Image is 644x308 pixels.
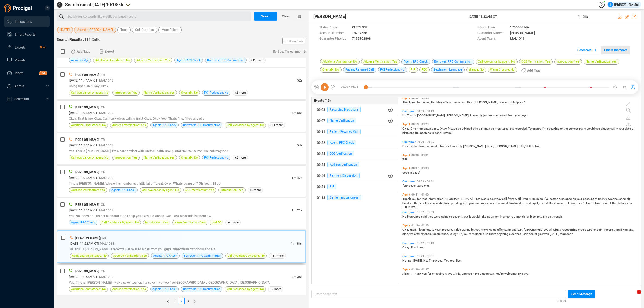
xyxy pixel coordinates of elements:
[221,188,243,193] span: Introduction: Yes
[475,201,490,205] span: insurance,
[518,66,544,75] button: Add Tags
[402,158,407,161] span: ZIP
[99,170,105,174] span: | CN
[515,197,522,201] span: Mail
[69,208,97,212] span: [DATE] 11:30AM CT
[489,114,500,117] span: missed
[557,201,565,205] span: Want
[7,29,45,40] a: Smart Reports
[71,90,108,95] span: Call Avoidance by agent: No
[577,46,596,54] span: Scorecard • 1
[177,58,201,63] span: Agent: RPC Check
[431,101,436,104] span: the
[569,127,579,130] span: correct
[632,127,634,130] span: of
[438,145,440,148] span: E
[499,101,505,104] span: how
[514,201,526,205] span: hundred
[181,155,198,160] span: Overtalk: No
[112,123,146,128] span: Address Verification: Yes
[592,201,595,205] span: to
[595,201,602,205] span: take
[57,133,306,164] div: [PERSON_NAME]| TR[DATE] 11:36AM CT| MAL101354sYes. This is [PERSON_NAME]. I'm a care adviser with...
[412,197,417,201] span: you
[495,145,519,148] span: [PERSON_NAME],
[608,197,613,201] span: two
[75,105,99,109] span: [PERSON_NAME]
[621,83,628,91] button: 1x
[207,58,244,63] span: Borrower: RPC Confirmation
[447,131,452,135] span: the
[487,145,495,148] span: Drive,
[183,123,220,128] span: Borrower: RPC Confirmation
[4,42,50,53] li: Exports
[273,47,301,56] span: Sort by: Timestamp
[419,145,425,148] span: two
[69,117,205,120] span: Okay. That is me. Okay. Can I ask who's calling first? Okay. Okay. Yep. That's fine. I'll go ahead a
[317,171,325,180] div: 00:46
[115,155,137,160] span: Introduction: Yes
[466,101,475,104] span: office.
[402,206,408,209] span: full
[57,27,73,33] button: [DATE]
[417,127,429,130] span: moment,
[532,127,542,130] span: ensure
[450,145,456,148] span: four
[99,105,105,109] span: | CN
[601,46,630,54] button: + more metadata
[69,214,211,218] span: Yes. No. She's not. It's her husband. Can I help you? Yes. Go ahead. Can I ask what this is about? W
[77,47,90,56] span: Add Tags
[472,114,483,117] span: recently
[535,145,540,148] span: five
[327,107,361,112] span: Recording Disclosure
[327,140,356,145] span: Agent: RPC Check
[409,145,419,148] span: twelve
[479,127,484,130] span: call
[41,71,43,77] p: 7
[630,201,632,205] span: in
[561,197,573,201] span: balance
[612,201,618,205] span: that
[415,131,420,135] span: full
[608,2,639,7] div: [PERSON_NAME]
[563,127,569,130] span: the
[402,114,407,117] span: Hi.
[619,127,625,130] span: your
[532,201,540,205] span: eighty
[14,84,24,88] span: Admin
[317,182,325,191] div: 00:59
[312,115,398,126] button: 00:07Name Verification
[424,184,430,188] span: one.
[401,98,638,283] div: grid
[7,68,45,78] a: Inbox
[317,160,325,169] div: 00:24
[57,101,306,132] div: [PERSON_NAME]| CN[DATE] 11:38AM CT| MAL10134m 56sOkay. That is me. Okay. Can I ask who's calling ...
[99,138,105,142] span: | TR
[69,111,97,115] span: [DATE] 11:38AM CT
[14,97,29,101] span: Scorecard
[500,114,502,117] span: a
[490,201,496,205] span: one
[144,90,175,95] span: Name Verification: Yes
[317,138,325,147] div: 00:22
[402,197,412,201] span: Thank
[509,127,515,130] span: and
[15,58,25,62] span: Visuals
[4,4,33,12] img: prodigal-logo
[185,188,214,193] span: DOB Verification: Yes
[618,201,630,205] span: balance
[414,114,417,117] span: is
[77,27,113,33] span: Agent • [PERSON_NAME]
[233,90,248,96] span: +2 more
[74,27,116,33] button: Agent • [PERSON_NAME]
[519,145,535,148] span: [US_STATE]
[162,27,178,33] span: More Filters
[458,127,462,130] span: be
[579,127,587,130] span: party,
[312,159,398,170] button: 00:24Address Verification
[586,201,592,205] span: like
[97,208,114,212] span: | MAL1013
[204,90,228,95] span: PCI Redaction: No
[443,131,447,135] span: By
[327,195,361,200] span: Settlement Language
